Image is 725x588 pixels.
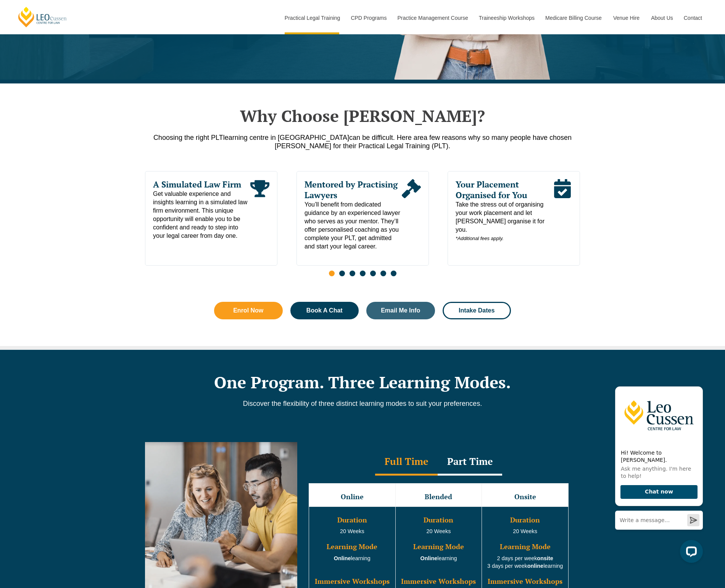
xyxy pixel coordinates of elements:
span: Enrol Now [233,308,263,314]
a: Enrol Now [214,302,283,319]
span: Mentored by Practising Lawyers [304,179,402,200]
a: Practical Legal Training [279,2,345,34]
span: 20 Weeks [340,528,364,534]
strong: onsite [537,555,553,561]
h3: Immersive Workshops [310,578,395,585]
a: Email Me Info [366,302,435,319]
a: About Us [645,2,678,34]
strong: Online [334,555,351,561]
a: Practice Management Course [392,2,473,34]
h3: Blended [396,493,481,501]
div: Read More [250,179,269,240]
div: 3 / 7 [448,171,580,266]
strong: Online [420,555,437,561]
div: Read More [401,179,420,251]
h3: Immersive Workshops [483,578,567,585]
h2: One Program. Three Learning Modes. [145,373,580,392]
div: Slides [145,171,580,281]
h2: Why Choose [PERSON_NAME]? [145,106,580,125]
span: Book A Chat [306,308,343,314]
div: Part Time [438,449,502,476]
span: Go to slide 3 [350,271,355,276]
span: Take the stress out of organising your work placement and let [PERSON_NAME] organise it for you. [456,200,553,243]
span: Choosing the right PLT [153,134,223,141]
div: 1 / 7 [145,171,277,266]
div: Full Time [375,449,438,476]
span: can be difficult. Here are [349,134,424,141]
a: Medicare Billing Course [540,2,607,34]
span: Email Me Info [381,308,420,314]
h3: Learning Mode [396,543,481,551]
span: A Simulated Law Firm [153,179,250,190]
span: Go to slide 5 [370,271,376,276]
span: Duration [337,515,367,524]
span: Intake Dates [459,308,495,314]
h3: Learning Mode [483,543,567,551]
p: Discover the flexibility of three distinct learning modes to suit your preferences. [145,399,580,408]
div: Read More [553,179,572,243]
h3: Duration [483,516,567,524]
span: Go to slide 6 [380,271,386,276]
a: Contact [678,2,708,34]
span: Go to slide 7 [391,271,396,276]
strong: online [527,563,543,569]
h3: Online [310,493,395,501]
p: a few reasons why so many people have chosen [PERSON_NAME] for their Practical Legal Training (PLT). [145,133,580,150]
span: Get valuable experience and insights learning in a simulated law firm environment. This unique op... [153,190,250,240]
span: You’ll benefit from dedicated guidance by an experienced lawyer who serves as your mentor. They’l... [304,200,402,251]
span: Go to slide 2 [339,271,345,276]
a: CPD Programs [345,2,391,34]
h3: Immersive Workshops [396,578,481,585]
span: learning centre in [GEOGRAPHIC_DATA] [223,134,349,141]
div: 2 / 7 [296,171,429,266]
h3: Duration [396,516,481,524]
a: Traineeship Workshops [473,2,540,34]
h3: Onsite [483,493,567,501]
a: [PERSON_NAME] Centre for Law [17,6,68,28]
iframe: LiveChat chat widget [609,381,706,569]
em: *Additional fees apply. [456,236,504,241]
span: Go to slide 1 [329,271,335,276]
a: Book A Chat [290,302,359,319]
a: Intake Dates [443,302,511,319]
span: Go to slide 4 [360,271,366,276]
a: Venue Hire [607,2,645,34]
span: Your Placement Organised for You [456,179,553,200]
h3: Learning Mode [310,543,395,551]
